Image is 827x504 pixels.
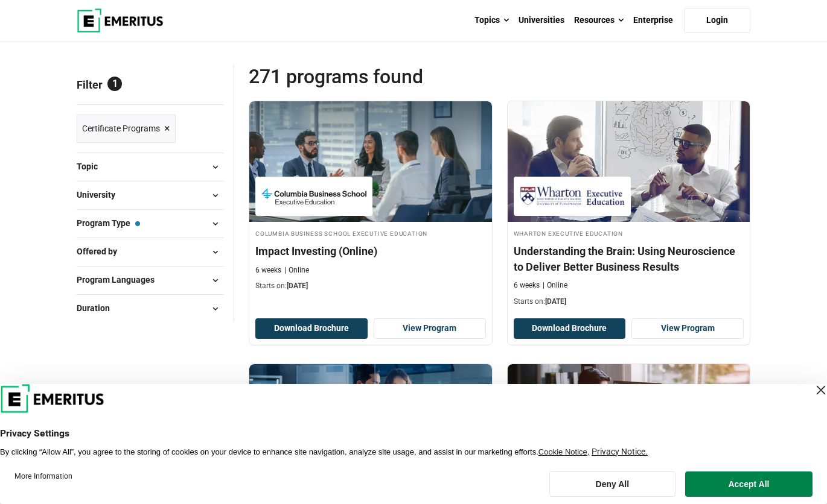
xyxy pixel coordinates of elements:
a: Business Management Course by Wharton Executive Education - October 30, 2025 Wharton Executive Ed... [508,101,750,313]
h4: Understanding the Brain: Using Neuroscience to Deliver Better Business Results [514,244,744,274]
span: Certificate Programs [82,122,160,135]
img: Programming with Python | Online AI and Machine Learning Course [508,364,750,485]
a: View Program [374,318,486,339]
p: Starts on: [255,281,486,291]
h4: Columbia Business School Executive Education [255,228,486,238]
p: Filter [77,65,224,104]
img: Wharton Executive Education [520,183,625,210]
span: Duration [77,301,120,315]
img: Columbia Business School Executive Education [261,183,366,210]
a: Certificate Programs × [77,115,176,143]
p: 6 weeks [514,280,540,291]
button: University [77,186,224,204]
a: Login [684,8,750,33]
h4: Impact Investing (Online) [255,244,486,259]
button: Duration [77,300,224,318]
button: Program Type [77,215,224,233]
span: Offered by [77,245,127,258]
span: Program Languages [77,273,164,286]
p: 6 weeks [255,265,281,276]
a: Finance Course by Columbia Business School Executive Education - October 30, 2025 Columbia Busine... [249,101,492,298]
button: Offered by [77,243,224,261]
span: 271 Programs found [249,65,500,89]
button: Download Brochure [514,318,626,339]
span: University [77,188,125,201]
button: Program Languages [77,271,224,289]
p: Online [284,265,309,276]
img: Understanding the Brain: Using Neuroscience to Deliver Better Business Results | Online Business ... [508,101,750,222]
span: [DATE] [545,297,566,306]
button: Topic [77,158,224,176]
a: Reset all [187,78,224,94]
span: 1 [107,77,122,91]
span: Program Type [77,216,140,230]
h4: Wharton Executive Education [514,228,744,238]
a: View Program [631,318,744,339]
button: Download Brochure [255,318,368,339]
span: × [164,120,170,137]
img: Impact Investing (Online) | Online Finance Course [249,101,492,222]
p: Starts on: [514,297,744,307]
span: [DATE] [287,282,308,290]
span: Topic [77,160,107,173]
p: Online [543,280,567,291]
img: Product Management and Strategy | Online Product Design and Innovation Course [249,364,492,485]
